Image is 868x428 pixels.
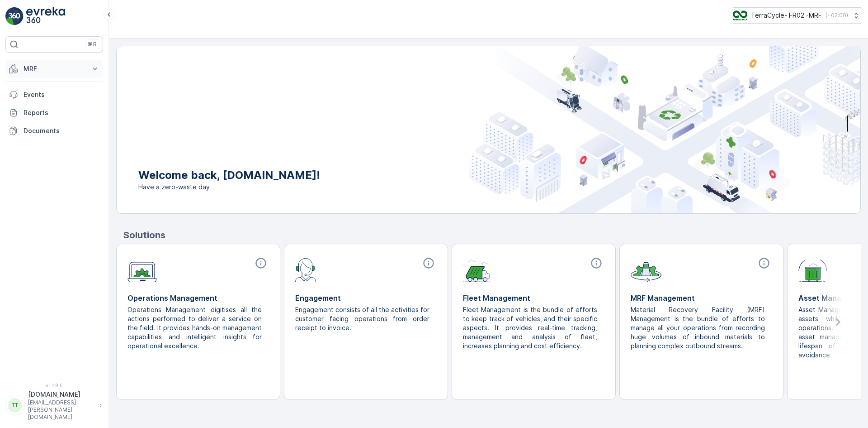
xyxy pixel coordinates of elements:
[733,10,747,20] img: terracycle.png
[88,41,97,48] p: ⌘B
[24,126,99,135] p: Documents
[24,108,99,117] p: Reports
[5,7,24,25] img: logo
[28,399,95,421] p: [EMAIL_ADDRESS][PERSON_NAME][DOMAIN_NAME]
[631,257,661,282] img: module-icon
[28,390,95,399] p: [DOMAIN_NAME]
[127,305,262,351] p: Operations Management digitises all the actions performed to deliver a service on the field. It p...
[463,305,597,351] p: Fleet Management is the bundle of efforts to keep track of vehicles, and their specific aspects. ...
[631,293,772,303] p: MRF Management
[138,183,320,192] span: Have a zero-waste day
[751,11,822,20] p: TerraCycle- FR02 -MRF
[631,305,765,351] p: Material Recovery Facility (MRF) Management is the bundle of efforts to manage all your operation...
[123,228,861,242] p: Solutions
[463,257,491,282] img: module-icon
[127,293,269,303] p: Operations Management
[5,390,103,421] button: TT[DOMAIN_NAME][EMAIL_ADDRESS][PERSON_NAME][DOMAIN_NAME]
[8,398,22,413] div: TT
[127,257,157,283] img: module-icon
[798,257,827,282] img: module-icon
[826,12,848,19] p: ( +02:00 )
[5,86,103,104] a: Events
[138,168,320,183] p: Welcome back, [DOMAIN_NAME]!
[463,293,604,303] p: Fleet Management
[24,64,85,73] p: MRF
[295,257,316,282] img: module-icon
[5,60,103,78] button: MRF
[5,104,103,122] a: Reports
[5,383,103,388] span: v 1.48.0
[469,46,860,213] img: city illustration
[295,293,437,303] p: Engagement
[733,7,861,24] button: TerraCycle- FR02 -MRF(+02:00)
[295,305,429,332] p: Engagement consists of all the activities for customer facing operations from order receipt to in...
[5,122,103,140] a: Documents
[26,7,65,25] img: logo_light-DOdMpM7g.png
[24,90,99,99] p: Events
